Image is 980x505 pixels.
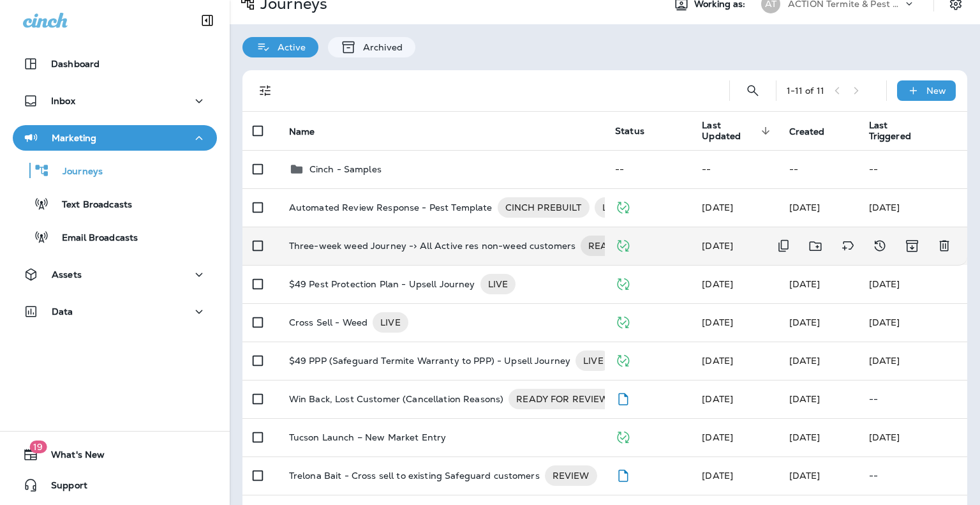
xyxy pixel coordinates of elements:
[289,236,575,256] p: Three-week weed Journey -> All Active res non-weed customers
[702,120,757,142] span: Last Updated
[509,393,616,405] span: READY FOR REVIEW
[253,78,278,103] button: Filters
[480,274,516,294] div: LIVE
[605,150,692,188] td: --
[49,232,138,245] p: Email Broadcasts
[289,432,446,442] p: Tucson Launch – New Market Entry
[789,202,820,213] span: Frank Carreno
[289,197,493,218] p: Automated Review Response - Pest Template
[702,393,733,405] span: Frank Carreno
[271,42,306,52] p: Active
[789,355,820,366] span: Frank Carreno
[13,157,217,184] button: Journeys
[789,470,820,481] span: Frank Carreno
[789,278,820,290] span: Frank Carreno
[13,472,217,498] button: Support
[595,197,630,218] div: LIVE
[771,233,796,259] button: Duplicate
[13,51,217,77] button: Dashboard
[13,262,217,287] button: Assets
[615,239,631,250] span: Published
[692,150,778,188] td: --
[52,269,82,280] p: Assets
[13,125,217,151] button: Marketing
[615,392,631,403] span: Draft
[789,317,820,328] span: Frank Carreno
[869,394,957,404] p: --
[52,133,96,143] p: Marketing
[859,265,967,303] td: [DATE]
[38,480,87,495] span: Support
[615,469,631,480] span: Draft
[581,236,688,256] div: READY FOR REVIEW
[867,233,893,259] button: View Changelog
[615,430,631,442] span: Published
[787,86,824,96] div: 1 - 11 of 11
[575,354,611,367] span: LIVE
[835,233,861,259] button: Add tags
[545,469,597,482] span: REVIEW
[52,306,73,317] p: Data
[702,202,733,213] span: Frank Carreno
[926,86,946,96] p: New
[373,312,408,333] div: LIVE
[615,200,631,212] span: Published
[789,393,820,405] span: Frank Carreno
[189,8,225,33] button: Collapse Sidebar
[289,350,570,371] p: $49 PPP (Safeguard Termite Warranty to PPP) - Upsell Journey
[702,120,773,142] span: Last Updated
[13,299,217,324] button: Data
[498,201,590,214] span: CINCH PREBUILT
[50,166,103,178] p: Journeys
[509,389,616,409] div: READY FOR REVIEW
[13,442,217,467] button: 19What's New
[289,312,367,333] p: Cross Sell - Weed
[899,233,925,259] button: Archive
[789,126,842,137] span: Created
[595,201,630,214] span: LIVE
[789,432,820,443] span: Frank Carreno
[859,188,967,227] td: [DATE]
[49,199,132,211] p: Text Broadcasts
[740,78,766,103] button: Search Journeys
[615,125,644,137] span: Status
[51,59,100,69] p: Dashboard
[13,190,217,217] button: Text Broadcasts
[373,316,408,329] span: LIVE
[702,355,733,366] span: Frank Carreno
[480,278,516,290] span: LIVE
[702,470,733,481] span: Frank Carreno
[289,126,332,137] span: Name
[859,418,967,456] td: [DATE]
[779,150,859,188] td: --
[869,120,928,142] span: Last Triggered
[309,164,382,174] p: Cinch - Samples
[932,233,957,259] button: Delete
[498,197,590,218] div: CINCH PREBUILT
[575,350,611,371] div: LIVE
[869,120,911,142] span: Last Triggered
[289,465,540,486] p: Trelona Bait - Cross sell to existing Safeguard customers
[545,465,597,486] div: REVIEW
[702,240,733,252] span: Frank Carreno
[29,441,47,453] span: 19
[51,96,75,106] p: Inbox
[869,471,957,481] p: --
[13,88,217,114] button: Inbox
[581,239,688,252] span: READY FOR REVIEW
[702,317,733,328] span: Frank Carreno
[357,42,403,52] p: Archived
[859,342,967,380] td: [DATE]
[859,303,967,342] td: [DATE]
[289,389,503,409] p: Win Back, Lost Customer (Cancellation Reasons)
[702,432,733,443] span: Frank Carreno
[789,126,825,137] span: Created
[615,315,631,327] span: Published
[289,274,475,294] p: $49 Pest Protection Plan - Upsell Journey
[289,126,315,137] span: Name
[38,449,105,465] span: What's New
[615,277,631,289] span: Published
[859,150,967,188] td: --
[702,278,733,290] span: Frank Carreno
[13,223,217,250] button: Email Broadcasts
